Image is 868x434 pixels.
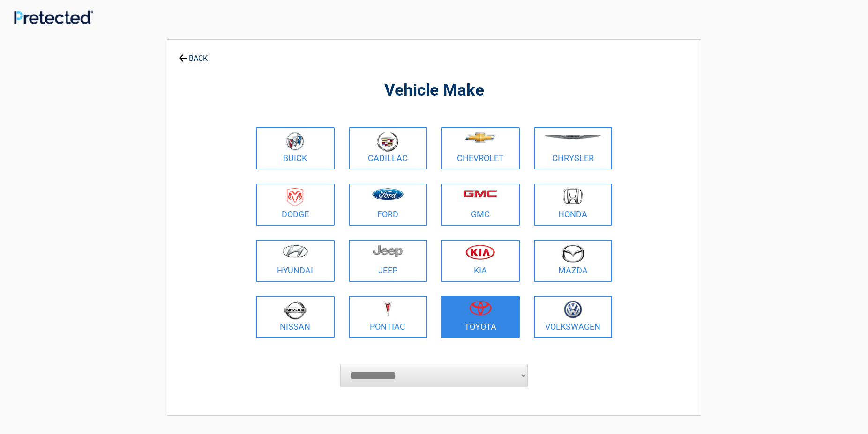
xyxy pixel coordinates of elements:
[563,188,583,205] img: honda
[534,184,613,226] a: Honda
[465,244,495,260] img: kia
[286,132,304,151] img: buick
[377,132,398,152] img: cadillac
[441,184,520,226] a: GMC
[463,190,497,198] img: gmc
[349,240,427,282] a: Jeep
[534,240,613,282] a: Mazda
[254,80,614,102] h2: Vehicle Make
[256,240,335,282] a: Hyundai
[534,296,613,338] a: Volkswagen
[177,46,210,62] a: BACK
[372,188,404,200] img: ford
[14,10,93,25] img: Main Logo
[561,244,584,263] img: mazda
[441,296,520,338] a: Toyota
[441,127,520,169] a: Chevrolet
[256,184,335,226] a: Dodge
[544,135,601,140] img: chrysler
[441,240,520,282] a: Kia
[287,188,303,206] img: dodge
[349,127,427,169] a: Cadillac
[282,244,308,258] img: hyundai
[349,296,427,338] a: Pontiac
[373,244,403,257] img: jeep
[284,301,307,320] img: nissan
[349,184,427,226] a: Ford
[464,132,496,143] img: chevrolet
[256,296,335,338] a: Nissan
[256,127,335,169] a: Buick
[469,301,492,316] img: toyota
[383,301,392,318] img: pontiac
[534,127,613,169] a: Chrysler
[564,301,582,319] img: volkswagen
